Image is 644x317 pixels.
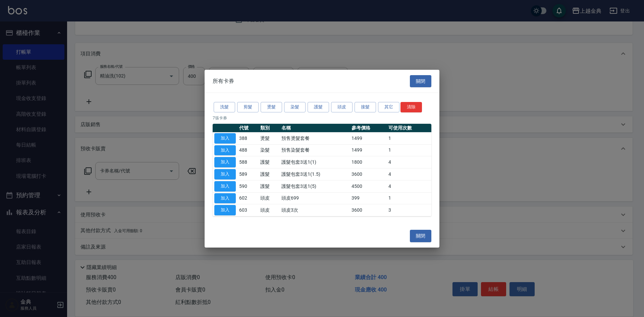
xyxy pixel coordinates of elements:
button: 清除 [400,102,422,112]
td: 3 [387,204,431,216]
td: 預售燙髮套餐 [280,132,350,144]
button: 加入 [214,133,236,144]
td: 4 [387,156,431,168]
button: 染髮 [284,102,306,112]
td: 護髮 [259,180,280,192]
td: 護髮包套3送1(5) [280,180,350,192]
button: 接髮 [355,102,376,112]
td: 1499 [350,144,387,156]
td: 1800 [350,156,387,168]
td: 1 [387,192,431,204]
th: 名稱 [280,124,350,133]
td: 頭皮 [259,204,280,216]
td: 603 [237,204,259,216]
td: 預售染髮套餐 [280,144,350,156]
button: 加入 [214,145,236,156]
button: 加入 [214,157,236,167]
button: 加入 [214,181,236,192]
button: 加入 [214,205,236,215]
button: 頭皮 [331,102,353,112]
td: 590 [237,180,259,192]
th: 可使用次數 [387,124,431,133]
button: 關閉 [410,75,431,88]
td: 頭皮 [259,192,280,204]
p: 7 張卡券 [213,115,431,121]
button: 其它 [378,102,399,112]
td: 589 [237,168,259,180]
td: 護髮包套3送1(1) [280,156,350,168]
td: 護髮包套3送1(1.5) [280,168,350,180]
span: 所有卡券 [213,78,234,85]
button: 燙髮 [261,102,282,112]
td: 602 [237,192,259,204]
button: 加入 [214,169,236,179]
td: 4 [387,180,431,192]
td: 4 [387,168,431,180]
button: 護髮 [308,102,329,112]
button: 加入 [214,193,236,204]
td: 1 [387,144,431,156]
td: 399 [350,192,387,204]
td: 1499 [350,132,387,144]
td: 頭皮3次 [280,204,350,216]
th: 類別 [259,124,280,133]
td: 頭皮699 [280,192,350,204]
button: 洗髮 [214,102,235,112]
td: 488 [237,144,259,156]
button: 剪髮 [237,102,259,112]
td: 388 [237,132,259,144]
td: 3600 [350,204,387,216]
td: 1 [387,132,431,144]
td: 護髮 [259,156,280,168]
td: 588 [237,156,259,168]
th: 參考價格 [350,124,387,133]
td: 3600 [350,168,387,180]
th: 代號 [237,124,259,133]
td: 染髮 [259,144,280,156]
td: 燙髮 [259,132,280,144]
button: 關閉 [410,230,431,242]
td: 4500 [350,180,387,192]
td: 護髮 [259,168,280,180]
